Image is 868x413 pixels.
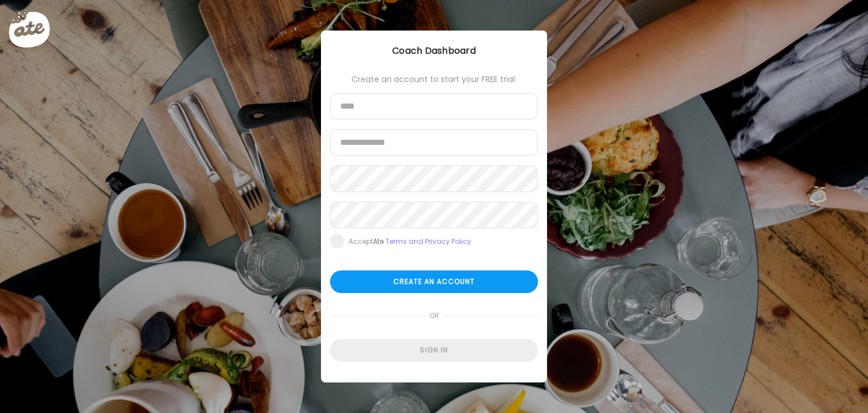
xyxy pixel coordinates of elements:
b: Ate [373,236,384,246]
div: Create an account to start your FREE trial: [330,75,538,84]
div: Coach Dashboard [321,44,547,58]
div: Create an account [330,270,538,293]
a: Terms and Privacy Policy [385,236,471,246]
div: Accept [349,237,471,246]
span: or [425,304,444,327]
div: Sign in [330,339,538,362]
